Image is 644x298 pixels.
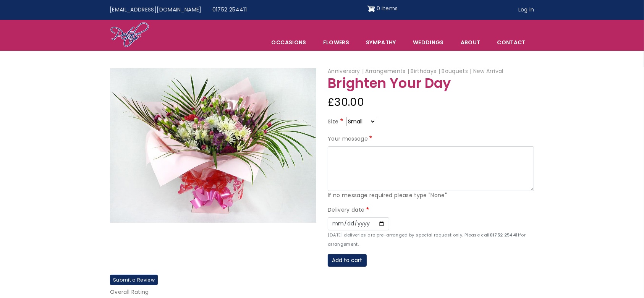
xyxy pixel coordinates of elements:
[513,3,540,17] a: Log in
[264,34,314,50] span: Occasions
[405,34,452,50] span: Weddings
[207,3,252,17] a: 01752 254411
[328,93,534,112] div: £30.00
[110,275,158,285] label: Submit a Review
[110,22,149,49] img: Home
[453,34,489,50] a: About
[367,3,398,15] a: Shopping cart 0 items
[328,206,371,215] label: Delivery date
[328,67,364,75] span: Anniversary
[367,3,375,15] img: Shopping cart
[328,76,534,91] h1: Brighten Your Day
[328,191,534,200] div: If no message required please type "None"
[473,67,503,75] span: New Arrival
[328,134,374,144] label: Your message
[490,232,519,238] strong: 01752 254411
[328,254,367,267] button: Add to cart
[328,232,526,247] small: [DATE] deliveries are pre-arranged by special request only. Please call for arrangement.
[104,3,207,17] a: [EMAIL_ADDRESS][DOMAIN_NAME]
[110,288,534,297] p: Overall Rating
[377,5,398,12] span: 0 items
[442,67,471,75] span: Bouquets
[315,34,357,50] a: Flowers
[366,67,409,75] span: Arrangements
[328,117,345,126] label: Size
[489,34,534,50] a: Contact
[411,67,440,75] span: Birthdays
[110,68,316,223] img: Brighten Your Day
[358,34,404,50] a: Sympathy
